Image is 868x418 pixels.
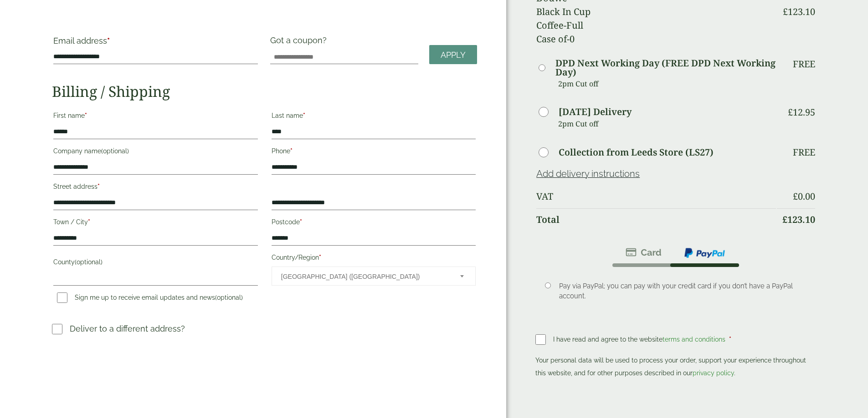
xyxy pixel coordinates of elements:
span: (optional) [101,147,129,155]
abbr: required [300,218,302,226]
p: 2pm Cut off [558,117,776,131]
p: Your personal data will be used to process your order, support your experience throughout this we... [535,354,816,379]
span: (optional) [75,258,103,266]
span: £ [793,190,798,202]
label: Sign me up to receive email updates and news [53,294,247,304]
abbr: required [303,112,305,119]
label: Phone [272,145,476,160]
abbr: required [729,336,731,343]
label: Email address [53,37,257,50]
label: Street address [53,180,257,196]
span: £ [788,106,793,118]
p: 2pm Cut off [558,77,776,91]
span: (optional) [215,294,243,301]
img: ppcp-gateway.png [683,247,726,259]
img: stripe.png [626,247,662,258]
a: Apply [429,45,477,65]
span: £ [783,5,788,18]
h2: Billing / Shipping [52,83,477,100]
label: Town / City [53,216,257,231]
label: [DATE] Delivery [559,107,632,116]
p: Free [793,59,815,70]
abbr: required [88,218,90,226]
abbr: required [290,147,293,155]
a: Add delivery instructions [536,168,640,179]
abbr: required [107,36,110,45]
span: Country/Region [272,267,476,286]
bdi: 12.95 [788,106,815,118]
abbr: required [319,254,321,261]
bdi: 123.10 [782,213,815,226]
abbr: required [98,183,100,190]
p: Free [793,147,815,158]
label: County [53,256,257,271]
label: Company name [53,145,257,160]
label: First name [53,109,257,125]
iframe: PayPal [535,382,816,407]
label: Country/Region [272,251,476,267]
span: Apply [441,50,466,60]
span: £ [782,213,787,226]
label: Got a coupon? [270,35,330,50]
p: Pay via PayPal; you can pay with your credit card if you don’t have a PayPal account. [559,281,802,301]
bdi: 123.10 [783,5,815,18]
abbr: required [85,112,87,119]
a: terms and conditions [663,336,725,343]
input: Sign me up to receive email updates and news(optional) [57,292,67,303]
p: Deliver to a different address? [70,322,185,335]
label: Last name [272,109,476,125]
th: Total [536,208,776,231]
bdi: 0.00 [793,190,815,202]
span: United Kingdom (UK) [281,267,448,286]
label: DPD Next Working Day (FREE DPD Next Working Day) [555,59,776,77]
th: VAT [536,186,776,207]
label: Postcode [272,216,476,231]
label: Collection from Leeds Store (LS27) [559,148,714,157]
span: I have read and agree to the website [553,336,727,343]
a: privacy policy [693,369,734,377]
